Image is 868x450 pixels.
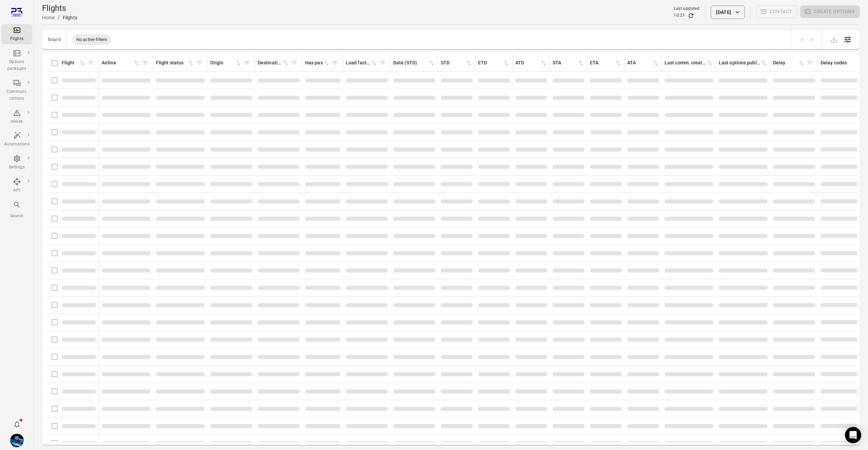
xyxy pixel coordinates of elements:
span: Please make a selection to export [827,36,841,42]
div: Sort by has pax in ascending order [305,59,330,67]
div: Options packages [4,59,29,72]
a: Home [42,15,55,20]
div: Communi-cations [4,88,29,102]
button: Open table configuration [841,33,854,46]
a: Communi-cations [1,77,32,104]
div: Search [4,213,29,220]
h1: Flights [42,3,77,14]
button: Search [1,199,32,221]
div: Open Intercom Messenger [845,427,861,443]
div: Sort by flight in ascending order [62,59,86,67]
span: Filter by delay [805,58,815,68]
div: Sort by origin in ascending order [210,59,242,67]
div: 10:21 [674,12,685,19]
div: Sort by delay in ascending order [773,59,805,67]
span: Filter by load factor [377,58,388,68]
div: Last updated [674,5,699,12]
div: Total 0 [47,37,61,42]
span: Filter by origin [242,58,252,68]
div: Delay codes [821,59,862,67]
button: Notifications [10,417,24,431]
button: [DATE] [711,5,745,19]
div: Sort by ATD in ascending order [515,59,547,67]
span: Filter by destination [289,58,299,68]
button: Refresh data [688,12,694,19]
a: Options packages [1,47,32,74]
a: API [1,176,32,196]
div: Sort by ETD in ascending order [478,59,510,67]
div: Settings [4,164,29,171]
div: Sort by destination in ascending order [258,59,289,67]
div: Sort by last communication created in ascending order [665,59,713,67]
span: No active filters [72,36,112,43]
li: / [58,14,60,22]
div: Flights [4,36,29,42]
span: Filter by airline [140,58,150,68]
div: Automations [4,141,29,148]
div: Flights [63,14,77,21]
div: API [4,187,29,194]
a: Settings [1,152,32,173]
div: Sort by ETA in ascending order [590,59,622,67]
span: Filter by has pax [330,58,340,68]
div: Sort by STA in ascending order [553,59,584,67]
div: Issues [4,118,29,125]
div: Sort by airline in ascending order [102,59,140,67]
div: Sort by load factor in ascending order [346,59,377,67]
div: Sort by last options package published in ascending order [719,59,767,67]
a: Issues [1,107,32,127]
div: Sort by flight status in ascending order [156,59,194,67]
span: Filter by flight status [194,58,204,68]
a: Flights [1,24,32,44]
img: shutterstock-1708408498.jpg [10,434,24,447]
span: Please make a selection to create an option package [800,5,860,19]
span: Please make a selection to create communications [756,5,798,19]
a: Automations [1,129,32,150]
nav: pagination navigation [797,35,816,44]
div: Sort by STD in ascending order [441,59,472,67]
nav: Breadcrumbs [42,14,77,22]
span: Filter by flight [86,58,96,68]
div: Sort by ATA in ascending order [627,59,659,67]
button: Daníel Benediktsson [7,431,26,450]
div: Sort by date (STD) in ascending order [393,59,435,67]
